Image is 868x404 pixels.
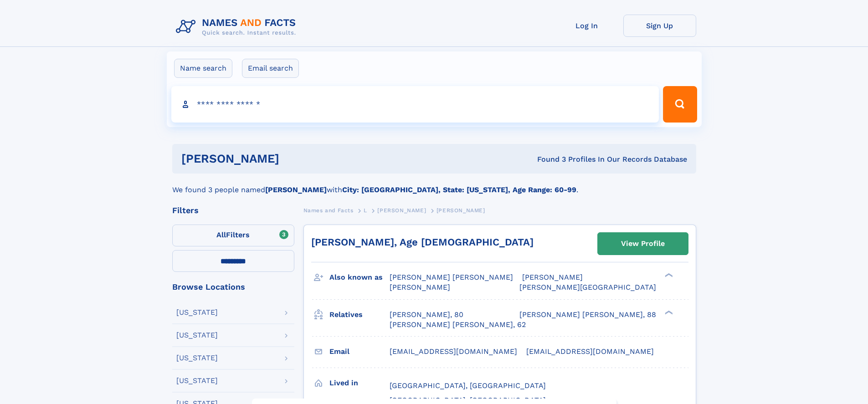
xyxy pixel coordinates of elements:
[176,332,218,339] div: [US_STATE]
[364,207,367,214] span: L
[519,310,656,320] a: [PERSON_NAME] [PERSON_NAME], 88
[598,233,688,255] a: View Profile
[329,375,390,391] h3: Lived in
[663,272,673,278] div: ❯
[390,320,526,330] a: [PERSON_NAME] [PERSON_NAME], 62
[172,225,294,246] label: Filters
[171,86,659,123] input: search input
[172,283,294,291] div: Browse Locations
[172,206,294,215] div: Filters
[377,207,426,214] span: [PERSON_NAME]
[216,230,226,239] span: All
[176,309,218,316] div: [US_STATE]
[181,153,408,164] h1: [PERSON_NAME]
[663,309,673,315] div: ❯
[390,283,450,291] span: [PERSON_NAME]
[172,174,696,195] div: We found 3 people named with .
[172,15,303,39] img: Logo Names and Facts
[303,205,354,216] a: Names and Facts
[390,273,513,281] span: [PERSON_NAME] [PERSON_NAME]
[377,205,426,216] a: [PERSON_NAME]
[176,354,218,362] div: [US_STATE]
[390,381,546,390] span: [GEOGRAPHIC_DATA], [GEOGRAPHIC_DATA]
[174,59,232,78] label: Name search
[242,59,299,78] label: Email search
[329,344,390,359] h3: Email
[663,86,697,123] button: Search Button
[621,233,665,254] div: View Profile
[408,154,687,164] div: Found 3 Profiles In Our Records Database
[176,377,218,384] div: [US_STATE]
[519,283,656,291] span: [PERSON_NAME][GEOGRAPHIC_DATA]
[437,207,485,214] span: [PERSON_NAME]
[522,273,583,281] span: [PERSON_NAME]
[329,307,390,322] h3: Relatives
[265,185,327,194] b: [PERSON_NAME]
[364,205,367,216] a: L
[390,310,463,320] a: [PERSON_NAME], 80
[390,347,517,356] span: [EMAIL_ADDRESS][DOMAIN_NAME]
[311,236,534,248] a: [PERSON_NAME], Age [DEMOGRAPHIC_DATA]
[342,185,576,194] b: City: [GEOGRAPHIC_DATA], State: [US_STATE], Age Range: 60-99
[329,270,390,285] h3: Also known as
[550,15,623,37] a: Log In
[526,347,654,356] span: [EMAIL_ADDRESS][DOMAIN_NAME]
[623,15,696,37] a: Sign Up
